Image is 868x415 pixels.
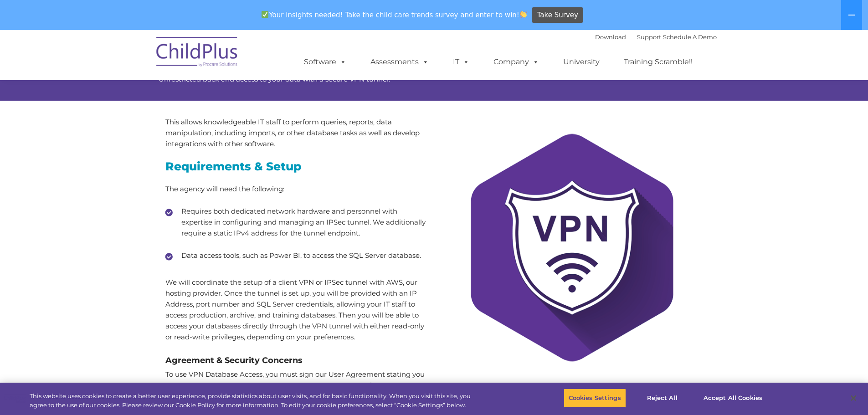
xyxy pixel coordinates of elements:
img: VPN [441,117,703,379]
img: ✅ [262,11,268,18]
button: Cookies Settings [564,389,626,408]
button: Accept All Cookies [699,389,767,408]
h3: Requirements & Setup [165,161,427,172]
div: This website uses cookies to create a better user experience, provide statistics about user visit... [30,392,478,410]
img: 👏 [520,11,527,18]
p: The agency will need the following: [165,184,427,195]
p: This allows knowledgeable IT staff to perform queries, reports, data manipulation, including impo... [165,117,427,149]
span: Take Survey [537,7,578,23]
img: ChildPlus by Procare Solutions [152,31,243,76]
a: Assessments [361,53,438,71]
a: Training Scramble!! [615,53,702,71]
a: Support [637,33,661,41]
a: Company [484,53,548,71]
em: anyone with access [205,381,272,389]
font: | [595,33,717,41]
a: Schedule A Demo [663,33,717,41]
a: IT [444,53,478,71]
button: Reject All [634,389,691,408]
p: Data access tools, such as Power BI, to access the SQL Server database. [181,250,427,261]
span: Your insights needed! Take the child care trends survey and enter to win! [258,6,531,24]
a: Take Survey [532,7,583,23]
button: Close [843,388,863,408]
a: Software [295,53,355,71]
a: Download [595,33,626,41]
p: We will coordinate the setup of a client VPN or IPSec tunnel with AWS, our hosting provider. Once... [165,277,427,343]
p: Requires both dedicated network hardware and personnel with expertise in configuring and managing... [181,206,427,239]
h4: Agreement & Security Concerns [165,354,427,367]
a: University [554,53,609,71]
